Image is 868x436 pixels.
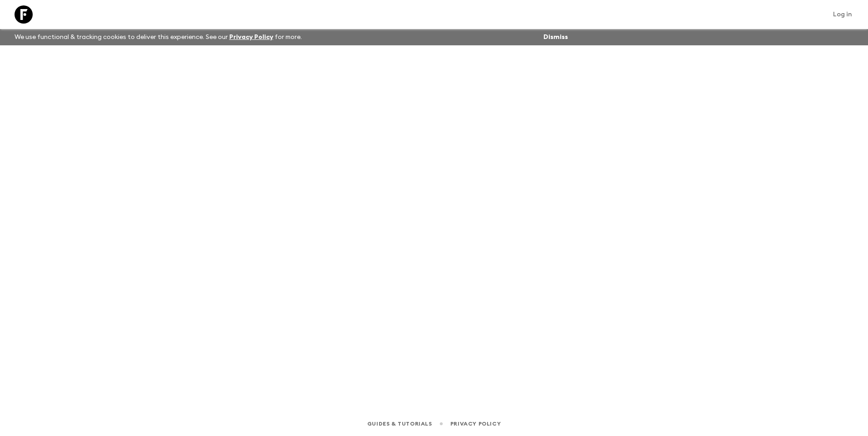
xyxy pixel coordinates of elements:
p: We use functional & tracking cookies to deliver this experience. See our for more. [11,29,306,45]
a: Privacy Policy [229,34,273,40]
a: Log in [828,8,857,21]
a: Guides & Tutorials [367,419,432,429]
button: Dismiss [541,31,570,44]
a: Privacy Policy [450,419,501,429]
